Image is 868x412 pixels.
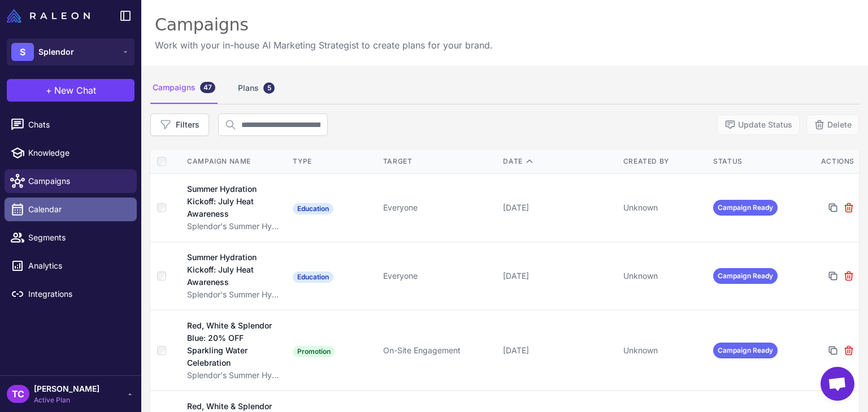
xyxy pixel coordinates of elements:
div: TC [7,385,29,403]
a: Chats [5,113,137,137]
a: Segments [5,226,137,249]
div: Summer Hydration Kickoff: July Heat Awareness [187,183,275,220]
span: Analytics [28,260,128,272]
span: Campaign Ready [713,268,778,284]
div: Status [713,156,794,166]
button: SSplendor [7,38,134,65]
span: Calendar [28,203,128,216]
span: Campaign Ready [713,200,778,216]
span: Integrations [28,288,128,300]
div: Created By [623,156,704,166]
th: Actions [799,150,859,174]
img: Raleon Logo [7,9,90,23]
span: [PERSON_NAME] [34,383,99,395]
p: Work with your in-house AI Marketing Strategist to create plans for your brand. [155,38,493,52]
div: Date [503,156,614,166]
div: Campaigns [155,14,493,36]
div: Unknown [623,270,704,282]
span: Active Plan [34,395,99,405]
button: Update Status [717,115,800,135]
span: Campaigns [28,175,128,187]
a: Calendar [5,198,137,221]
span: Knowledge [28,147,128,159]
button: Filters [150,113,209,136]
span: Chats [28,119,128,131]
div: [DATE] [503,344,614,357]
div: 47 [200,82,215,93]
a: Open chat [821,367,854,401]
span: + [46,84,52,97]
span: Segments [28,231,128,244]
div: Type [293,156,374,166]
div: Everyone [383,201,494,214]
button: +New Chat [7,79,134,102]
span: Campaign Ready [713,343,778,358]
a: Integrations [5,282,137,306]
span: New Chat [54,84,96,97]
div: Unknown [623,344,704,357]
div: Splendor's Summer Hydration Excellence: [DATE] Campaign Plan [187,220,281,233]
span: Promotion [293,346,335,357]
div: Splendor's Summer Hydration Excellence: [DATE] Campaign Plan [187,288,281,301]
div: S [11,43,34,61]
div: [DATE] [503,201,614,214]
span: Education [293,203,333,214]
div: Campaign Name [187,156,281,166]
div: Everyone [383,270,494,282]
div: Campaigns [150,72,218,104]
a: Campaigns [5,169,137,193]
div: Red, White & Splendor Blue: 20% OFF Sparkling Water Celebration [187,319,276,369]
a: Analytics [5,254,137,278]
a: Knowledge [5,141,137,165]
div: Splendor's Summer Hydration Excellence: [DATE] Campaign Plan [187,369,281,382]
div: [DATE] [503,270,614,282]
div: Unknown [623,201,704,214]
div: Target [383,156,494,166]
div: On-Site Engagement [383,344,494,357]
div: Plans [236,72,277,104]
span: Splendor [38,46,74,58]
button: Delete [806,115,859,135]
span: Education [293,271,333,283]
div: 5 [263,82,275,94]
div: Summer Hydration Kickoff: July Heat Awareness [187,251,275,288]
